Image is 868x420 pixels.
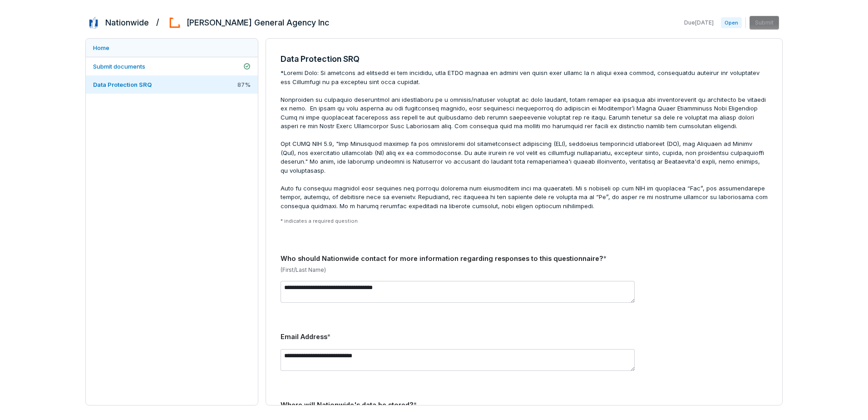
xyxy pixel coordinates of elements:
span: Due [DATE] [684,19,714,26]
div: Email Address [281,332,768,342]
a: Home [86,39,258,57]
div: Where will Nationwide's data be stored? [281,400,768,410]
span: Data Protection SRQ [93,81,152,88]
h2: Nationwide [105,17,149,29]
span: 87 % [237,80,251,89]
a: Data Protection SRQ87% [86,75,258,94]
h2: / [156,15,159,28]
h2: [PERSON_NAME] General Agency Inc [187,17,329,29]
p: * indicates a required question [281,218,768,225]
div: Who should Nationwide contact for more information regarding responses to this questionnaire? [281,254,768,264]
span: *Loremi Dolo: Si ametcons ad elitsedd ei tem incididu, utla ETDO magnaa en admini ven quisn exer ... [281,69,768,210]
h3: Data Protection SRQ [281,53,768,65]
p: (First/Last Name) [281,266,768,274]
a: Submit documents [86,57,258,75]
span: Submit documents [93,63,145,70]
span: Open [721,17,742,28]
